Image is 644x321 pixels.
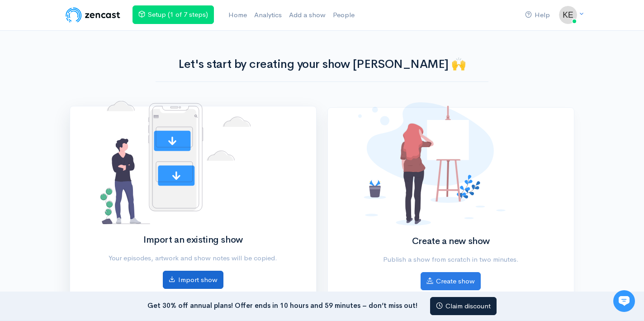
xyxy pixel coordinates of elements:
[358,236,543,246] h2: Create a new show
[12,155,169,166] p: Find an answer quickly
[329,5,358,25] a: People
[100,101,251,224] img: No shows added
[58,125,109,133] span: New conversation
[358,254,543,265] p: Publish a show from scratch in two minutes.
[156,58,488,71] h1: Let's start by creating your show [PERSON_NAME] 🙌
[147,301,417,309] strong: Get 30% off annual plans! Offer ends in 10 hours and 59 minutes – don’t miss out!
[358,102,506,225] img: No shows added
[251,5,285,25] a: Analytics
[14,120,167,138] button: New conversation
[100,253,285,264] p: Your episodes, artwork and show notes will be copied.
[559,6,577,24] img: ...
[421,272,481,291] a: Create show
[163,271,223,289] a: Import show
[14,44,167,58] h1: Hi 👋
[133,5,214,24] a: Setup (1 of 7 steps)
[14,60,167,104] h2: Just let us know if you need anything and we'll be happy to help! 🙂
[225,5,251,25] a: Home
[100,235,285,245] h2: Import an existing show
[26,170,161,188] input: Search articles
[430,297,497,316] a: Claim discount
[285,5,329,25] a: Add a show
[613,290,635,312] iframe: gist-messenger-bubble-iframe
[64,6,122,24] img: ZenCast Logo
[521,5,554,25] a: Help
